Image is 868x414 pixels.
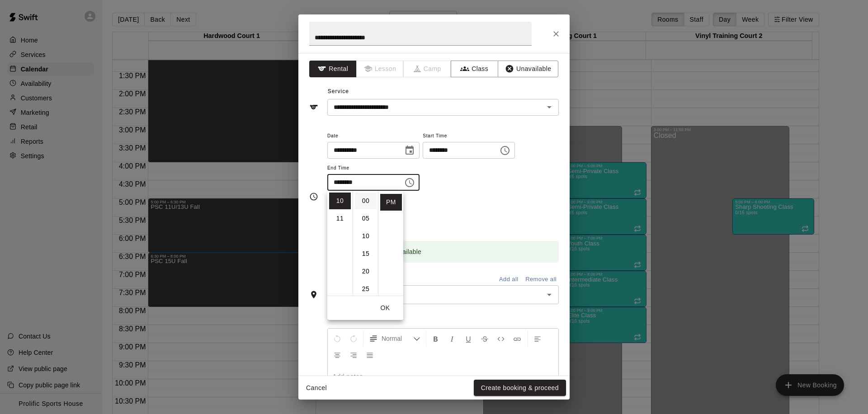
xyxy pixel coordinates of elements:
button: Remove all [523,273,559,287]
span: Camps can only be created in the Services page [404,61,451,77]
button: Redo [346,330,361,347]
li: 11 hours [329,210,351,227]
button: Rental [309,61,357,77]
button: Justify Align [362,347,377,363]
span: End Time [327,162,420,174]
button: Choose time, selected time is 10:45 PM [401,174,419,192]
button: Right Align [346,347,361,363]
svg: Service [309,103,318,112]
ul: Select minutes [353,191,378,296]
li: 10 hours [329,193,351,209]
span: Lessons must be created in the Services page first [357,61,404,77]
button: Insert Link [509,330,525,347]
span: Normal [382,334,413,343]
svg: Timing [309,192,318,201]
button: Open [543,101,556,113]
span: Start Time [423,130,515,142]
li: PM [380,194,402,211]
button: Left Align [530,330,545,347]
button: Format Underline [461,330,476,347]
button: Choose date, selected date is Dec 1, 2025 [401,141,419,160]
li: 0 minutes [355,193,377,209]
ul: Select hours [327,191,353,296]
li: 10 minutes [355,228,377,245]
li: 20 minutes [355,263,377,280]
li: 25 minutes [355,281,377,297]
span: Date [327,130,420,142]
ul: Select meridiem [378,191,403,296]
button: Cancel [302,380,331,396]
span: Notes [328,311,559,326]
button: Unavailable [498,61,558,77]
button: Choose time, selected time is 8:00 PM [496,141,514,160]
button: Format Strikethrough [477,330,492,347]
button: Create booking & proceed [474,380,566,396]
button: Center Align [330,347,345,363]
li: 15 minutes [355,245,377,262]
button: Close [548,26,564,42]
button: Insert Code [493,330,509,347]
button: Format Italics [444,330,460,347]
span: Service [328,88,349,94]
li: 5 minutes [355,210,377,227]
button: Undo [330,330,345,347]
button: Add all [494,273,523,287]
svg: Rooms [309,290,318,299]
button: Formatting Options [365,330,424,347]
button: Open [543,288,556,301]
button: Class [451,61,498,77]
button: Format Bold [428,330,443,347]
button: OK [371,300,400,316]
